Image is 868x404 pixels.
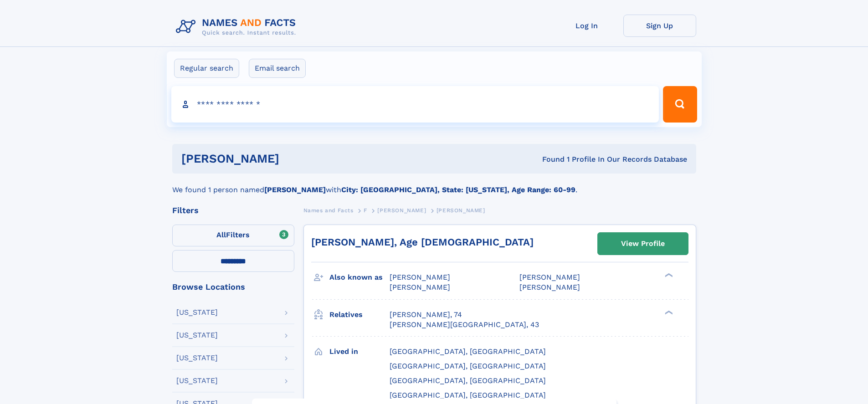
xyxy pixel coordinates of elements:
span: F [364,207,367,214]
div: Filters [172,206,294,215]
span: [GEOGRAPHIC_DATA], [GEOGRAPHIC_DATA] [390,391,546,399]
span: [PERSON_NAME] [377,207,426,214]
span: [GEOGRAPHIC_DATA], [GEOGRAPHIC_DATA] [390,376,546,385]
span: [PERSON_NAME] [519,273,580,281]
h3: Lived in [329,344,390,359]
label: Regular search [174,59,239,78]
div: ❯ [663,272,673,278]
span: [PERSON_NAME] [519,283,580,291]
button: Search Button [663,86,697,123]
a: Names and Facts [303,205,354,216]
a: F [364,205,367,216]
span: [PERSON_NAME] [390,273,450,281]
span: [PERSON_NAME] [437,207,485,214]
a: [PERSON_NAME][GEOGRAPHIC_DATA], 43 [390,320,539,330]
a: Sign Up [623,15,696,37]
img: Logo Names and Facts [172,15,303,39]
span: [PERSON_NAME] [390,283,450,291]
label: Filters [172,225,294,246]
div: We found 1 person named with . [172,174,696,195]
div: [US_STATE] [176,309,218,316]
a: Log In [550,15,623,37]
a: View Profile [598,233,688,255]
h3: Also known as [329,270,390,285]
h1: [PERSON_NAME] [181,153,411,164]
h3: Relatives [329,307,390,322]
div: View Profile [621,233,665,254]
b: [PERSON_NAME] [264,185,326,194]
label: Email search [249,59,306,78]
div: [US_STATE] [176,377,218,384]
span: [GEOGRAPHIC_DATA], [GEOGRAPHIC_DATA] [390,347,546,356]
a: [PERSON_NAME] [377,205,426,216]
a: [PERSON_NAME], Age [DEMOGRAPHIC_DATA] [311,236,534,248]
input: search input [171,86,659,123]
div: Found 1 Profile In Our Records Database [411,154,687,164]
span: All [216,230,226,239]
div: [US_STATE] [176,354,218,362]
div: ❯ [663,309,673,315]
div: Browse Locations [172,283,294,291]
div: [US_STATE] [176,332,218,339]
b: City: [GEOGRAPHIC_DATA], State: [US_STATE], Age Range: 60-99 [341,185,575,194]
a: [PERSON_NAME], 74 [390,310,462,320]
span: [GEOGRAPHIC_DATA], [GEOGRAPHIC_DATA] [390,362,546,370]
